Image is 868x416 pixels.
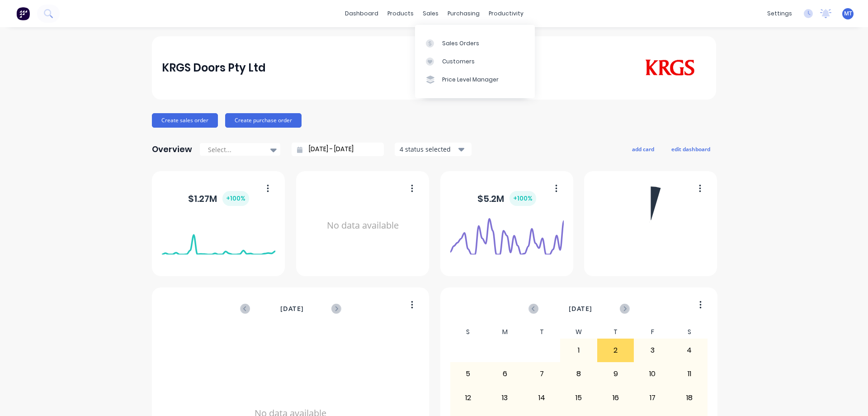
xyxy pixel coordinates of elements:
[626,143,660,155] button: add card
[561,363,597,385] div: 8
[671,363,708,385] div: 11
[280,304,304,314] span: [DATE]
[152,113,218,128] button: Create sales order
[487,387,523,409] div: 13
[844,10,852,18] span: MT
[450,363,486,385] div: 5
[524,363,560,385] div: 7
[634,363,670,385] div: 10
[442,57,475,66] div: Customers
[450,387,486,409] div: 12
[671,387,708,409] div: 18
[487,363,523,385] div: 6
[415,53,535,71] a: Customers
[383,7,418,20] div: products
[306,183,420,268] div: No data available
[222,191,249,206] div: + 100 %
[400,144,457,154] div: 4 status selected
[443,7,484,20] div: purchasing
[509,191,536,206] div: + 100 %
[16,7,30,20] img: Factory
[152,140,192,158] div: Overview
[560,325,597,339] div: W
[524,325,561,339] div: T
[395,143,472,156] button: 4 status selected
[486,325,524,339] div: M
[671,339,708,362] div: 4
[665,143,716,155] button: edit dashboard
[763,7,797,20] div: settings
[598,339,634,362] div: 2
[188,191,249,206] div: $ 1.27M
[634,387,670,409] div: 17
[442,76,499,84] div: Price Level Manager
[561,387,597,409] div: 15
[569,304,592,314] span: [DATE]
[415,71,535,89] a: Price Level Manager
[634,325,671,339] div: F
[561,339,597,362] div: 1
[634,339,670,362] div: 3
[598,387,634,409] div: 16
[415,34,535,52] a: Sales Orders
[418,7,443,20] div: sales
[162,59,266,77] div: KRGS Doors Pty Ltd
[442,39,479,48] div: Sales Orders
[671,325,708,339] div: S
[225,113,302,128] button: Create purchase order
[340,7,383,20] a: dashboard
[524,387,560,409] div: 14
[597,325,634,339] div: T
[598,363,634,385] div: 9
[477,191,536,206] div: $ 5.2M
[643,59,697,77] img: KRGS Doors Pty Ltd
[484,7,528,20] div: productivity
[450,325,487,339] div: S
